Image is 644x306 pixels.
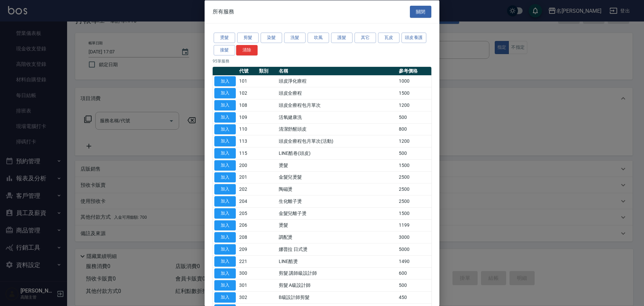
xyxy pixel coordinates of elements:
button: 加入 [214,100,236,111]
td: 204 [237,195,257,207]
td: 2500 [397,171,431,183]
button: 其它 [355,33,376,43]
td: 500 [397,111,431,123]
button: 護髮 [331,33,353,43]
td: 燙髮 [277,159,397,171]
td: 2500 [397,183,431,195]
td: 300 [237,267,257,279]
td: 208 [237,231,257,243]
button: 剪髮 [237,33,259,43]
button: 頭皮養護 [401,33,426,43]
button: 加入 [214,292,236,303]
td: 450 [397,291,431,303]
button: 加入 [214,112,236,122]
td: 113 [237,135,257,147]
button: 加入 [214,88,236,98]
td: 金髮兒離子燙 [277,207,397,219]
button: 加入 [214,124,236,134]
button: 加入 [214,76,236,86]
td: 500 [397,279,431,291]
button: 燙髮 [214,33,235,43]
th: 參考價格 [397,67,431,75]
button: 加入 [214,244,236,255]
td: 1500 [397,207,431,219]
td: 1500 [397,159,431,171]
button: 清除 [236,45,258,55]
button: 加入 [214,196,236,207]
td: 燙髮 [277,219,397,231]
td: 201 [237,171,257,183]
td: 108 [237,99,257,111]
button: 加入 [214,160,236,170]
td: 500 [397,147,431,159]
td: 800 [397,123,431,135]
td: 1500 [397,87,431,99]
button: 加入 [214,172,236,182]
button: 洗髮 [284,33,306,43]
td: 2500 [397,195,431,207]
button: 瓦皮 [378,33,399,43]
th: 名稱 [277,67,397,75]
td: 101 [237,75,257,87]
button: 加入 [214,280,236,291]
button: 加入 [214,220,236,230]
td: 110 [237,123,257,135]
td: LINE酷卷(頭皮) [277,147,397,159]
td: 1200 [397,135,431,147]
td: LINE酷燙 [277,255,397,267]
td: 200 [237,159,257,171]
th: 代號 [237,67,257,75]
button: 染髮 [261,33,282,43]
td: 頭皮淨化療程 [277,75,397,87]
button: 關閉 [410,5,431,18]
button: 加入 [214,136,236,146]
td: B級設計師剪髮 [277,291,397,303]
td: 600 [397,267,431,279]
td: 清潔舒醒頭皮 [277,123,397,135]
td: 102 [237,87,257,99]
td: 202 [237,183,257,195]
td: 115 [237,147,257,159]
td: 頭皮全療程包月單次(活動) [277,135,397,147]
td: 109 [237,111,257,123]
button: 接髮 [214,45,235,55]
button: 加入 [214,208,236,218]
td: 1199 [397,219,431,231]
td: 221 [237,255,257,267]
button: 加入 [214,268,236,278]
span: 所有服務 [213,8,234,15]
button: 加入 [214,184,236,194]
td: 調配燙 [277,231,397,243]
td: 1200 [397,99,431,111]
td: 1000 [397,75,431,87]
td: 娜普拉 日式燙 [277,243,397,255]
td: 205 [237,207,257,219]
td: 金髮兒燙髮 [277,171,397,183]
td: 1490 [397,255,431,267]
button: 吹風 [308,33,329,43]
td: 301 [237,279,257,291]
p: 95 筆服務 [213,58,431,64]
td: 剪髮 A級設計師 [277,279,397,291]
td: 3000 [397,231,431,243]
td: 頭皮全療程 [277,87,397,99]
td: 209 [237,243,257,255]
button: 加入 [214,232,236,243]
td: 剪髮 講師級設計師 [277,267,397,279]
td: 302 [237,291,257,303]
td: 陶磁燙 [277,183,397,195]
button: 加入 [214,256,236,266]
button: 加入 [214,148,236,159]
td: 活氧健康洗 [277,111,397,123]
td: 生化離子燙 [277,195,397,207]
td: 206 [237,219,257,231]
td: 頭皮全療程包月單次 [277,99,397,111]
th: 類別 [257,67,277,75]
td: 5000 [397,243,431,255]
